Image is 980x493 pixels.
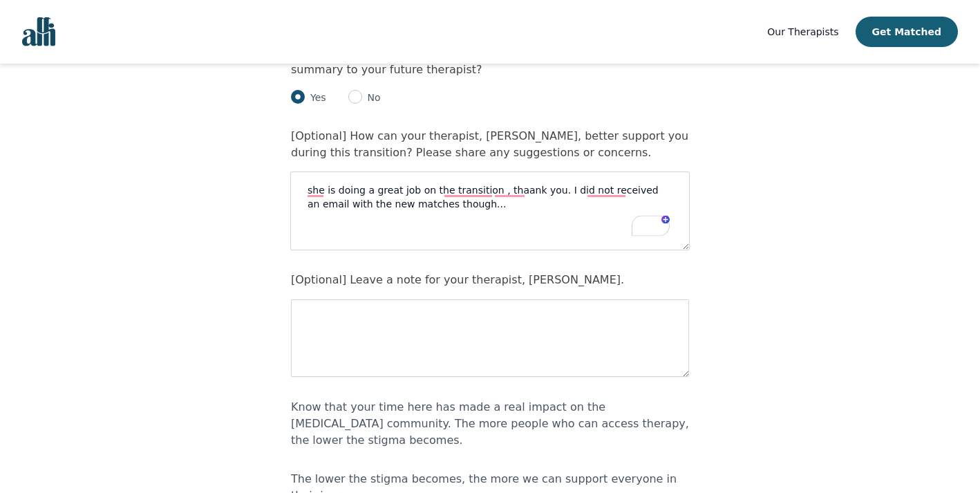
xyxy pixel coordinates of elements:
[291,399,689,449] p: Know that your time here has made a real impact on the [MEDICAL_DATA] community. The more people ...
[362,91,381,104] p: No
[291,273,624,286] label: [Optional] Leave a note for your therapist, [PERSON_NAME].
[305,91,326,104] p: Yes
[767,26,838,37] span: Our Therapists
[291,172,689,250] textarea: To enrich screen reader interactions, please activate Accessibility in Grammarly extension settings
[767,24,838,40] a: Our Therapists
[22,17,55,46] img: alli logo
[856,17,958,47] button: Get Matched
[291,129,688,159] label: [Optional] How can your therapist, [PERSON_NAME], better support you during this transition? Plea...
